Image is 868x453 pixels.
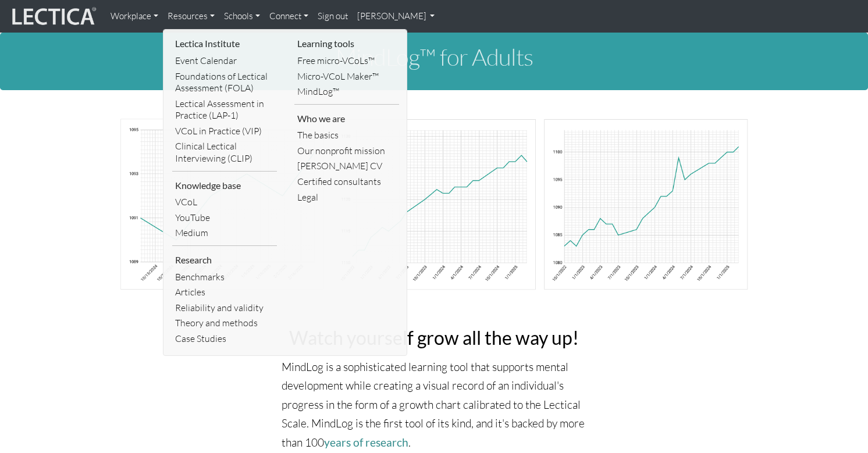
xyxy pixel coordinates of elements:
[120,118,748,291] img: mindlog-chart-banner-adult.png
[324,436,408,449] a: years of research
[172,123,277,139] a: VCoL in Practice (VIP)
[172,138,277,166] a: Clinical Lectical Interviewing (CLIP)
[294,69,399,84] a: Micro-VCoL Maker™
[172,315,277,331] a: Theory and methods
[172,269,277,285] a: Benchmarks
[172,34,277,53] li: Lectica Institute
[172,210,277,226] a: YouTube
[265,5,313,28] a: Connect
[172,225,277,241] a: Medium
[353,5,440,28] a: [PERSON_NAME]
[294,158,399,174] a: [PERSON_NAME] CV
[219,5,265,28] a: Schools
[294,84,399,99] a: MindLog™
[282,327,587,348] h2: Watch yourself grow all the way up!
[294,190,399,205] a: Legal
[172,69,277,96] a: Foundations of Lectical Assessment (FOLA)
[172,176,277,195] li: Knowledge base
[172,194,277,210] a: VCoL
[163,5,219,28] a: Resources
[172,251,277,269] li: Research
[282,358,587,452] p: MindLog is a sophisticated learning tool that supports mental development while creating a visual...
[313,5,353,28] a: Sign out
[294,127,399,143] a: The basics
[172,331,277,347] a: Case Studies
[172,96,277,123] a: Lectical Assessment in Practice (LAP-1)
[106,5,163,28] a: Workplace
[172,53,277,69] a: Event Calendar
[172,284,277,300] a: Articles
[294,34,399,53] li: Learning tools
[111,44,757,70] h1: MindLog™ for Adults
[9,5,97,27] img: lecticalive
[294,53,399,69] a: Free micro-VCoLs™
[294,109,399,128] li: Who we are
[172,300,277,316] a: Reliability and validity
[294,174,399,190] a: Certified consultants
[294,143,399,159] a: Our nonprofit mission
